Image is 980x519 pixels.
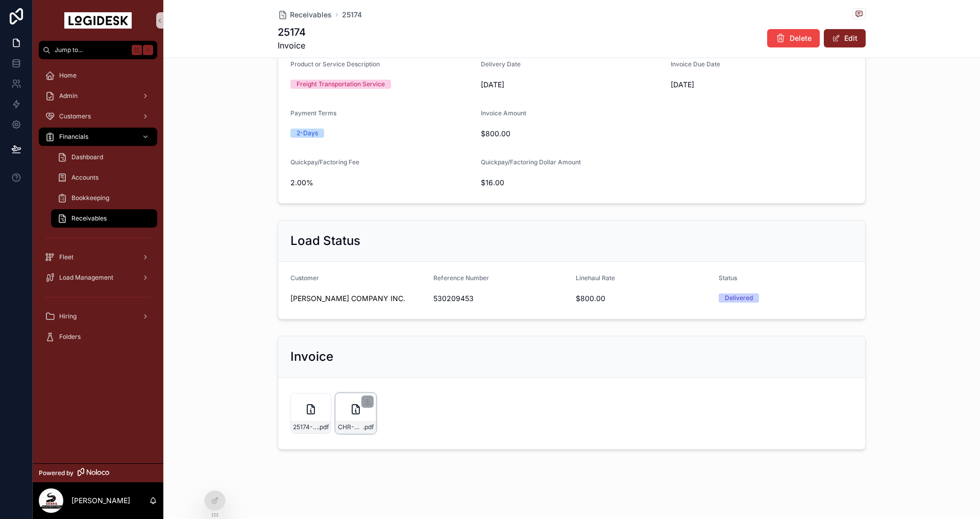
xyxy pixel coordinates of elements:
span: Load Management [59,274,113,282]
a: Receivables [51,209,157,228]
span: [DATE] [671,80,805,90]
a: Accounts [51,168,157,187]
span: [DATE] [481,80,663,90]
a: Receivables [278,10,332,20]
span: Bookkeeping [71,194,109,202]
span: .pdf [363,423,374,431]
span: Home [59,71,77,80]
a: Folders [39,328,157,346]
span: Fleet [59,253,73,261]
span: $800.00 [576,293,710,304]
span: Quickpay/Factoring Dollar Amount [481,158,581,166]
p: [PERSON_NAME] [71,496,130,506]
span: Delete [790,33,812,43]
span: Receivables [71,214,107,223]
span: Quickpay/Factoring Fee [290,158,359,166]
a: Dashboard [51,148,157,166]
span: Hiring [59,312,77,320]
a: Customers [39,107,157,126]
h2: Invoice [290,349,333,365]
span: Folders [59,333,81,341]
span: K [144,46,152,54]
span: Dashboard [71,153,103,161]
a: Admin [39,87,157,105]
a: Fleet [39,248,157,266]
span: Financials [59,133,88,141]
span: 25174-SONKS-Carrier-Invoice---CHR-Load-530209453 [293,423,318,431]
span: Admin [59,92,78,100]
h2: Load Status [290,233,360,249]
a: Hiring [39,307,157,326]
span: Invoice Amount [481,109,526,117]
span: Status [719,274,737,282]
span: Customers [59,112,91,120]
div: scrollable content [33,59,163,359]
a: Load Management [39,268,157,287]
a: Powered by [33,463,163,482]
h1: 25174 [278,25,306,39]
span: Jump to... [55,46,128,54]
span: $800.00 [481,129,758,139]
div: Delivered [725,293,753,303]
button: Edit [824,29,866,47]
a: Home [39,66,157,85]
button: Jump to...K [39,41,157,59]
span: $16.00 [481,178,616,188]
span: Powered by [39,469,73,477]
div: 2-Days [297,129,318,138]
a: Financials [39,128,157,146]
span: .pdf [318,423,329,431]
img: App logo [64,12,132,29]
span: Invoice Due Date [671,60,720,68]
span: CHR-Remittance-784.00---10-1-25 [338,423,363,431]
span: Delivery Date [481,60,521,68]
span: Receivables [290,10,332,20]
span: Payment Terms [290,109,336,117]
div: Freight Transportation Service [297,80,385,89]
a: Bookkeeping [51,189,157,207]
span: Product or Service Description [290,60,380,68]
span: Linehaul Rate [576,274,615,282]
span: 530209453 [433,293,568,304]
a: [PERSON_NAME] COMPANY INC. [290,293,405,304]
span: Accounts [71,174,99,182]
span: Invoice [278,39,306,52]
span: Customer [290,274,319,282]
span: Reference Number [433,274,489,282]
button: Delete [767,29,820,47]
a: 25174 [342,10,362,20]
span: 2.00% [290,178,473,188]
